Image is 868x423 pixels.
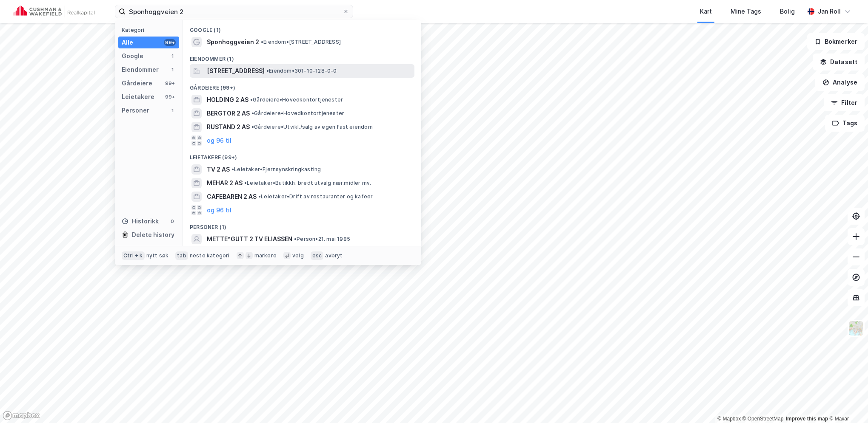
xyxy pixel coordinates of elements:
div: Gårdeiere [122,78,152,88]
span: • [266,68,269,74]
div: Alle [122,37,133,48]
div: Historikk [122,216,159,226]
div: 99+ [164,39,176,46]
span: CAFEBAREN 2 AS [207,192,257,202]
span: Gårdeiere • Hovedkontortjenester [251,110,344,117]
span: Leietaker • Fjernsynskringkasting [231,166,321,173]
span: HOLDING 2 AS [207,95,248,105]
button: og 96 til [207,135,231,146]
span: • [244,180,247,186]
div: 99+ [164,80,176,87]
span: • [251,124,254,130]
input: Søk på adresse, matrikkel, gårdeiere, leietakere eller personer [126,5,343,18]
button: Datasett [813,54,865,70]
a: Improve this map [786,416,828,422]
span: • [250,96,253,103]
a: Mapbox [717,416,741,422]
span: • [258,193,261,200]
div: Kontrollprogram for chat [825,382,868,423]
span: Leietaker • Butikkh. bredt utvalg nær.midler mv. [244,180,371,186]
img: Z [848,320,864,336]
div: Google (1) [183,20,421,35]
button: Analyse [815,74,865,91]
span: • [251,110,254,116]
span: MEHAR 2 AS [207,178,243,188]
div: 0 [169,218,176,225]
iframe: Chat Widget [825,382,868,423]
span: TV 2 AS [207,164,230,175]
div: markere [254,252,277,259]
div: Kategori [122,27,179,33]
div: Eiendommer (1) [183,49,421,64]
span: Eiendom • [STREET_ADDRESS] [261,39,341,45]
div: Gårdeiere (99+) [183,78,421,93]
div: Ctrl + k [122,251,145,260]
div: Leietakere (99+) [183,147,421,163]
div: tab [175,251,188,260]
span: Gårdeiere • Hovedkontortjenester [250,96,343,103]
div: Delete history [132,230,174,240]
span: • [261,39,263,45]
a: OpenStreetMap [742,416,784,422]
button: Tags [825,115,865,132]
span: Eiendom • 301-10-128-0-0 [266,68,337,74]
div: Leietakere [122,92,154,102]
button: Filter [824,94,865,111]
span: Leietaker • Drift av restauranter og kafeer [258,193,373,200]
div: 1 [169,66,176,73]
span: [STREET_ADDRESS] [207,66,265,76]
div: 99+ [164,93,176,100]
div: Personer (1) [183,217,421,232]
span: METTE*GUTT 2 TV ELIASSEN [207,234,292,244]
div: Mine Tags [731,6,761,17]
div: esc [311,251,324,260]
div: 1 [169,107,176,114]
div: nytt søk [146,252,169,259]
div: Jan Roll [818,6,841,17]
a: Mapbox homepage [3,411,40,420]
div: Kart [700,6,712,17]
div: Bolig [780,6,795,17]
span: Sponhoggveien 2 [207,37,259,47]
button: Bokmerker [807,33,865,50]
span: • [231,166,234,172]
div: Google [122,51,143,61]
span: Gårdeiere • Utvikl./salg av egen fast eiendom [251,124,373,130]
span: Person • 21. mai 1985 [294,236,350,243]
span: BERGTOR 2 AS [207,108,250,118]
div: Eiendommer [122,65,159,75]
div: neste kategori [190,252,230,259]
button: og 96 til [207,205,231,215]
div: avbryt [325,252,343,259]
img: cushman-wakefield-realkapital-logo.202ea83816669bd177139c58696a8fa1.svg [14,6,94,17]
span: RUSTAND 2 AS [207,122,250,132]
div: 1 [169,53,176,59]
div: Personer [122,105,149,116]
div: velg [292,252,304,259]
span: • [294,236,297,242]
